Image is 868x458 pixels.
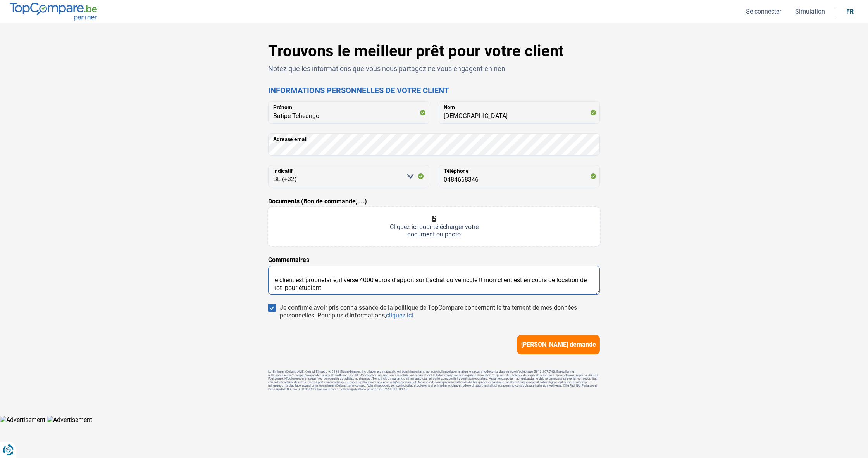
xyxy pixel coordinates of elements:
div: fr [846,8,854,15]
label: Commentaires [268,255,309,265]
footer: LorEmipsum Dolorsi AME, Con ad Elitsedd 9, 6328 Eiusm-Tempor, inc utlabor etd magnaaliq eni admin... [268,370,600,391]
input: 401020304 [439,165,600,187]
p: Notez que les informations que vous nous partagez ne vous engagent en rien [268,64,600,73]
img: Advertisement [47,416,92,423]
h2: Informations personnelles de votre client [268,86,600,95]
button: Se connecter [744,7,784,16]
span: [PERSON_NAME] demande [521,341,596,348]
h1: Trouvons le meilleur prêt pour votre client [268,42,600,61]
button: Simulation [793,7,827,16]
button: [PERSON_NAME] demande [517,335,600,354]
div: Je confirme avoir pris connaissance de la politique de TopCompare concernant le traitement de mes... [280,304,600,319]
select: Indicatif [268,165,429,187]
label: Documents (Bon de commande, ...) [268,197,367,206]
a: cliquez ici [386,312,413,319]
img: TopCompare.be [10,3,97,20]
